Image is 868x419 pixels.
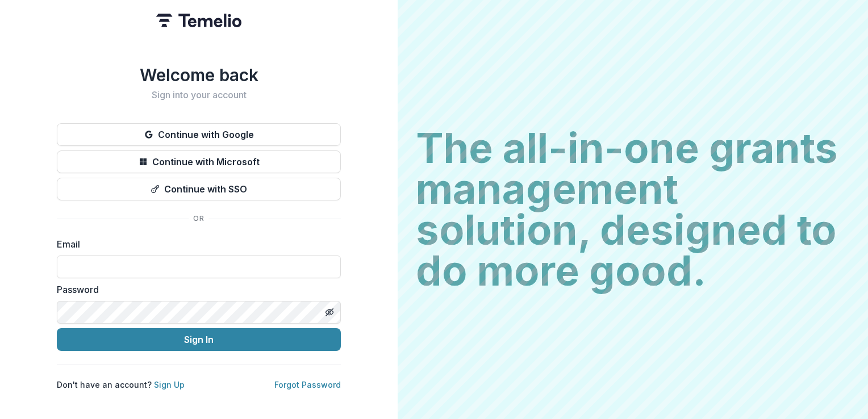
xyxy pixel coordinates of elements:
img: Temelio [156,14,241,27]
button: Sign In [57,328,341,351]
h1: Welcome back [57,65,341,85]
p: Don't have an account? [57,379,185,391]
button: Continue with SSO [57,178,341,200]
label: Email [57,237,334,251]
h2: Sign into your account [57,90,341,100]
label: Password [57,283,334,296]
a: Sign Up [154,380,185,389]
button: Continue with Google [57,123,341,146]
button: Toggle password visibility [320,303,339,321]
button: Continue with Microsoft [57,150,341,173]
a: Forgot Password [274,380,341,389]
